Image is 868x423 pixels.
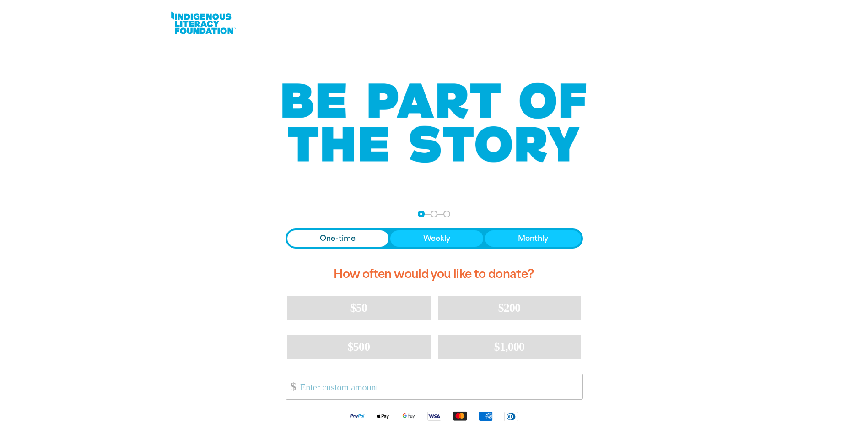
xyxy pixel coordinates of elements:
[431,211,437,217] button: Navigate to step 2 of 3 to enter your details
[418,211,425,217] button: Navigate to step 1 of 3 to enter your donation amount
[350,301,367,315] span: $50
[348,340,370,353] span: $500
[396,411,421,421] img: Google Pay logo
[438,296,581,320] button: $200
[443,211,450,217] button: Navigate to step 3 of 3 to enter your payment details
[287,230,389,247] button: One-time
[498,301,521,315] span: $200
[287,335,431,359] button: $500
[274,65,594,181] img: Be part of the story
[370,411,396,421] img: Apple Pay logo
[473,411,498,421] img: American Express logo
[320,233,356,244] span: One-time
[498,411,524,422] img: Diners Club logo
[494,340,525,353] span: $1,000
[518,233,548,244] span: Monthly
[286,228,583,249] div: Donation frequency
[287,296,431,320] button: $50
[421,411,447,421] img: Visa logo
[447,411,473,421] img: Mastercard logo
[294,374,582,399] input: Enter custom amount
[345,411,370,421] img: Paypal logo
[423,233,450,244] span: Weekly
[390,230,483,247] button: Weekly
[286,376,296,397] span: $
[286,260,583,289] h2: How often would you like to donate?
[485,230,581,247] button: Monthly
[438,335,581,359] button: $1,000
